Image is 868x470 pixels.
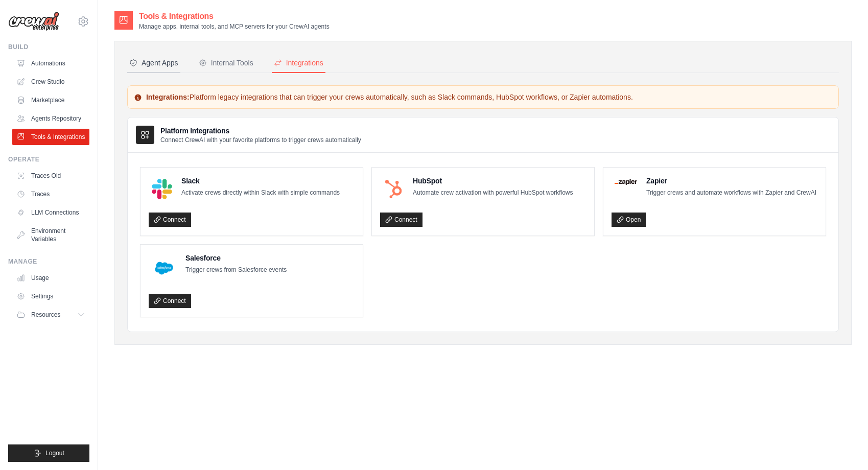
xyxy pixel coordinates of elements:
button: Resources [12,307,89,323]
p: Activate crews directly within Slack with simple commands [181,188,340,198]
h4: Slack [181,176,340,186]
a: Usage [12,270,89,286]
img: Zapier Logo [615,179,637,185]
p: Trigger crews from Salesforce events [185,265,287,275]
h4: Zapier [646,176,816,186]
img: HubSpot Logo [383,179,404,199]
a: Connect [149,213,191,227]
span: Resources [31,311,60,319]
img: Salesforce Logo [152,256,176,280]
a: Tools & Integrations [12,129,89,145]
a: Marketplace [12,92,89,108]
button: Logout [8,444,89,462]
h2: Tools & Integrations [139,10,330,22]
a: LLM Connections [12,204,89,221]
a: Agents Repository [12,110,89,127]
a: Environment Variables [12,223,89,247]
a: Connect [380,213,423,227]
a: Connect [149,294,191,308]
h4: Salesforce [185,253,287,263]
div: Manage [8,257,89,266]
p: Platform legacy integrations that can trigger your crews automatically, such as Slack commands, H... [134,92,832,102]
p: Connect CrewAI with your favorite platforms to trigger crews automatically [160,136,361,144]
img: Logo [8,12,59,31]
button: Integrations [272,54,325,73]
div: Internal Tools [199,58,253,68]
span: Logout [45,449,64,457]
a: Settings [12,288,89,304]
a: Traces Old [12,168,89,184]
div: Integrations [274,58,323,68]
img: Slack Logo [152,179,172,199]
strong: Integrations: [146,93,190,101]
h3: Platform Integrations [160,126,361,136]
button: Internal Tools [197,54,255,73]
div: Operate [8,155,89,163]
p: Manage apps, internal tools, and MCP servers for your CrewAI agents [139,22,330,31]
div: Agent Apps [129,58,178,68]
p: Automate crew activation with powerful HubSpot workflows [413,188,573,198]
a: Traces [12,186,89,202]
p: Trigger crews and automate workflows with Zapier and CrewAI [646,188,816,198]
a: Automations [12,55,89,72]
div: Build [8,43,89,51]
a: Crew Studio [12,74,89,90]
button: Agent Apps [127,54,180,73]
h4: HubSpot [413,176,573,186]
a: Open [612,213,646,227]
